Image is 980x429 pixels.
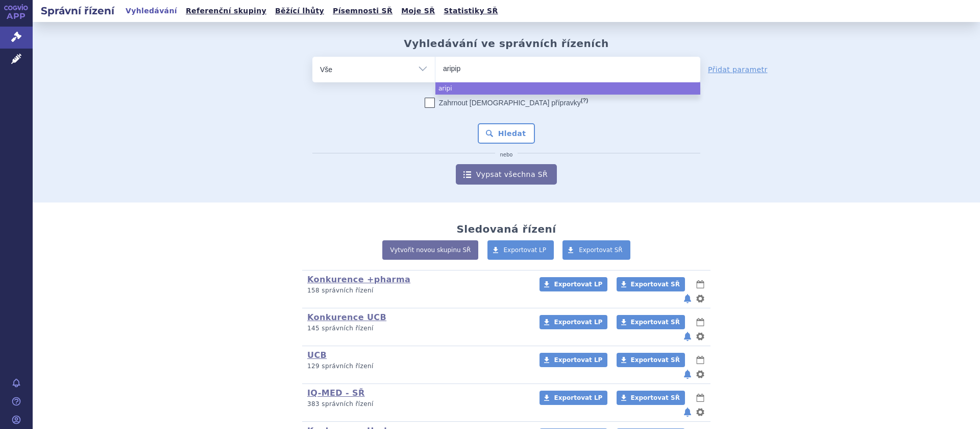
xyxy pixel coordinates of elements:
[382,240,478,260] a: Vytvořit novou skupinu SŘ
[435,82,700,95] li: aripi
[307,350,327,360] a: UCB
[307,362,526,371] p: 129 správních řízení
[554,356,602,364] span: Exportovat LP
[579,246,623,254] span: Exportovat SŘ
[682,406,693,418] button: notifikace
[504,246,547,254] span: Exportovat LP
[307,312,386,322] a: Konkurence UCB
[122,4,180,18] a: Vyhledávání
[631,319,680,326] span: Exportovat SŘ
[682,292,693,305] button: notifikace
[581,97,588,104] abbr: (?)
[617,353,685,367] a: Exportovat SŘ
[330,4,396,18] a: Písemnosti SŘ
[708,64,768,75] a: Přidat parametr
[554,319,602,326] span: Exportovat LP
[307,275,410,284] a: Konkurence +pharma
[307,388,365,398] a: IQ-MED - SŘ
[695,406,705,418] button: nastavení
[272,4,327,18] a: Běžící lhůty
[495,152,518,158] i: nebo
[478,123,535,144] button: Hledat
[695,316,705,328] button: lhůty
[456,164,557,185] a: Vypsat všechna SŘ
[695,292,705,305] button: nastavení
[617,391,685,405] a: Exportovat SŘ
[404,37,609,50] h2: Vyhledávání ve správních řízeních
[307,400,526,409] p: 383 správních řízení
[695,330,705,343] button: nastavení
[562,240,630,260] a: Exportovat SŘ
[682,330,693,343] button: notifikace
[682,368,693,380] button: notifikace
[631,281,680,288] span: Exportovat SŘ
[695,278,705,290] button: lhůty
[307,286,526,295] p: 158 správních řízení
[695,368,705,380] button: nastavení
[695,392,705,404] button: lhůty
[631,394,680,401] span: Exportovat SŘ
[617,277,685,291] a: Exportovat SŘ
[540,315,607,329] a: Exportovat LP
[695,354,705,366] button: lhůty
[456,223,556,235] h2: Sledovaná řízení
[554,394,602,401] span: Exportovat LP
[440,4,501,18] a: Statistiky SŘ
[33,4,122,18] h2: Správní řízení
[183,4,269,18] a: Referenční skupiny
[540,391,607,405] a: Exportovat LP
[398,4,438,18] a: Moje SŘ
[425,98,588,108] label: Zahrnout [DEMOGRAPHIC_DATA] přípravky
[617,315,685,329] a: Exportovat SŘ
[307,324,526,333] p: 145 správních řízení
[487,240,554,260] a: Exportovat LP
[554,281,602,288] span: Exportovat LP
[540,353,607,367] a: Exportovat LP
[540,277,607,291] a: Exportovat LP
[631,356,680,364] span: Exportovat SŘ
